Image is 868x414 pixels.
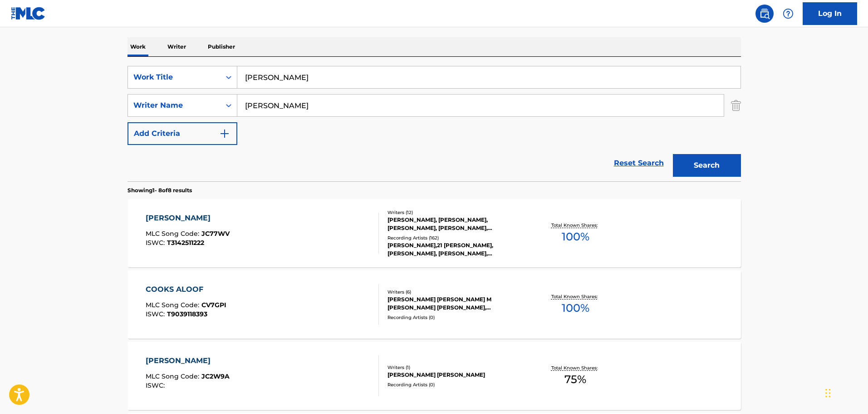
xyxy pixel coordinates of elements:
[551,364,600,371] p: Total Known Shares:
[128,122,237,145] button: Add Criteria
[387,364,525,371] div: Writers ( 1 )
[387,216,525,232] div: [PERSON_NAME], [PERSON_NAME], [PERSON_NAME], [PERSON_NAME], [PERSON_NAME], [PERSON_NAME], [PERSON...
[562,300,589,316] span: 100 %
[128,199,741,267] a: [PERSON_NAME]MLC Song Code:JC77WVISWC:T3142511222Writers (12)[PERSON_NAME], [PERSON_NAME], [PERSO...
[205,37,238,56] p: Publisher
[673,154,741,177] button: Search
[128,66,741,181] form: Search Form
[167,239,204,247] span: T3142511222
[609,153,668,173] a: Reset Search
[551,293,600,300] p: Total Known Shares:
[825,379,831,407] div: Drag
[387,234,525,241] div: Recording Artists ( 162 )
[823,370,868,414] iframe: Chat Widget
[387,289,525,295] div: Writers ( 6 )
[133,72,215,83] div: Work Title
[146,355,230,366] div: [PERSON_NAME]
[146,229,201,238] span: MLC Song Code :
[387,241,525,258] div: [PERSON_NAME],21 [PERSON_NAME], [PERSON_NAME], [PERSON_NAME], [PERSON_NAME] [FEAT. 21 [PERSON_NAM...
[146,284,226,295] div: COOKS ALOOF
[11,7,46,20] img: MLC Logo
[387,295,525,312] div: [PERSON_NAME] [PERSON_NAME] M [PERSON_NAME] [PERSON_NAME], [PERSON_NAME], [PERSON_NAME], [PERSON_...
[219,128,230,139] img: 9d2ae6d4665cec9f34b9.svg
[128,342,741,410] a: [PERSON_NAME]MLC Song Code:JC2W9AISWC:Writers (1)[PERSON_NAME] [PERSON_NAME]Recording Artists (0)...
[731,94,741,117] img: Delete Criterion
[165,37,189,56] p: Writer
[562,229,589,245] span: 100 %
[783,8,794,19] img: help
[128,270,741,339] a: COOKS ALOOFMLC Song Code:CV7GPIISWC:T9039118393Writers (6)[PERSON_NAME] [PERSON_NAME] M [PERSON_N...
[387,371,525,379] div: [PERSON_NAME] [PERSON_NAME]
[201,301,226,309] span: CV7GPI
[146,372,201,380] span: MLC Song Code :
[387,381,525,388] div: Recording Artists ( 0 )
[759,8,770,19] img: search
[564,371,586,388] span: 75 %
[146,301,201,309] span: MLC Song Code :
[146,381,167,389] span: ISWC :
[755,5,774,23] a: Public Search
[146,213,230,224] div: [PERSON_NAME]
[201,229,230,238] span: JC77WV
[146,239,167,247] span: ISWC :
[387,314,525,321] div: Recording Artists ( 0 )
[551,222,600,229] p: Total Known Shares:
[128,186,192,195] p: Showing 1 - 8 of 8 results
[387,209,525,216] div: Writers ( 12 )
[146,310,167,318] span: ISWC :
[133,100,215,111] div: Writer Name
[779,5,797,23] div: Help
[803,2,857,25] a: Log In
[167,310,207,318] span: T9039118393
[201,372,230,380] span: JC2W9A
[128,37,148,56] p: Work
